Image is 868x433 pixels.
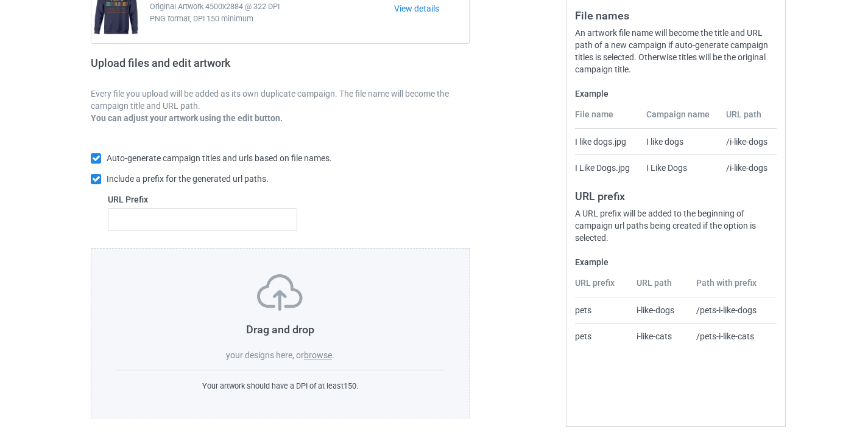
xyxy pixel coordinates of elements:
th: Campaign name [640,108,720,129]
h3: File names [575,9,777,23]
label: Example [575,88,777,100]
span: . [332,350,334,360]
div: A URL prefix will be added to the beginning of campaign url paths being created if the option is ... [575,207,777,244]
td: I Like Dogs [640,154,720,181]
h2: Upload files and edit artwork [91,57,318,79]
span: your designs here, or [226,350,304,360]
th: URL path [719,108,777,129]
td: i-like-dogs [630,297,690,323]
td: i-like-cats [630,323,690,349]
label: browse [304,350,332,360]
h3: Drag and drop [117,322,443,336]
td: /pets-i-like-dogs [690,297,777,323]
p: Every file you upload will be added as its own duplicate campaign. The file name will become the ... [91,88,470,112]
td: /pets-i-like-cats [690,323,777,349]
div: An artwork file name will become the title and URL path of a new campaign if auto-generate campai... [575,27,777,75]
span: Original Artwork 4500x2884 @ 322 DPI [150,1,394,13]
td: /i-like-dogs [719,154,777,181]
td: I like dogs [640,129,720,154]
span: Auto-generate campaign titles and urls based on file names. [107,153,332,163]
span: Include a prefix for the generated url paths. [107,174,269,184]
td: /i-like-dogs [719,129,777,154]
img: svg+xml;base64,PD94bWwgdmVyc2lvbj0iMS4wIiBlbmNvZGluZz0iVVRGLTgiPz4KPHN2ZyB3aWR0aD0iNzVweCIgaGVpZ2... [257,274,303,311]
a: View details [394,2,469,15]
th: Path with prefix [690,277,777,297]
td: I Like Dogs.jpg [575,154,639,181]
h3: URL prefix [575,189,777,203]
b: You can adjust your artwork using the edit button. [91,113,283,123]
span: PNG format, DPI 150 minimum [150,13,394,25]
th: URL path [630,277,690,297]
label: Example [575,256,777,268]
label: URL Prefix [108,193,297,206]
td: I like dogs.jpg [575,129,639,154]
td: pets [575,323,630,349]
th: File name [575,108,639,129]
td: pets [575,297,630,323]
span: Your artwork should have a DPI of at least 150 . [202,381,358,390]
th: URL prefix [575,277,630,297]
